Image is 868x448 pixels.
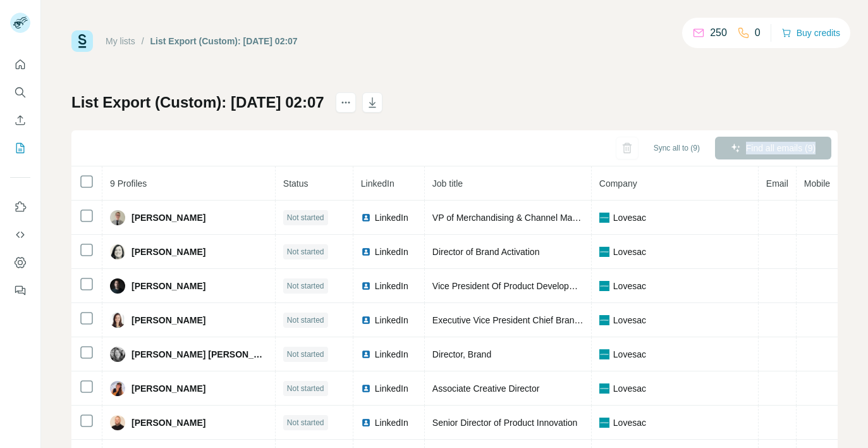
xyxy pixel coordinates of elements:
img: Surfe Logo [71,30,93,52]
span: Company [599,178,637,189]
a: My lists [106,36,135,46]
span: Not started [287,417,324,428]
span: Lovesac [613,382,646,395]
span: LinkedIn [375,382,408,395]
span: Senior Director of Product Innovation [432,418,578,428]
img: company-logo [599,315,609,325]
img: LinkedIn logo [361,349,371,359]
span: LinkedIn [375,314,408,327]
img: company-logo [599,418,609,428]
span: Vice President Of Product Development [432,281,589,291]
span: [PERSON_NAME] [131,211,205,224]
img: LinkedIn logo [361,213,371,223]
span: Sync all to (9) [654,142,700,154]
span: Lovesac [613,416,646,429]
span: Not started [287,314,324,326]
span: [PERSON_NAME] [131,246,205,258]
span: LinkedIn [375,211,408,224]
button: Search [10,81,30,104]
span: [PERSON_NAME] [PERSON_NAME] [131,348,267,361]
span: Lovesac [613,314,646,327]
button: Buy credits [781,24,840,42]
span: Not started [287,246,324,258]
img: LinkedIn logo [361,247,371,257]
img: Avatar [110,415,125,430]
span: Not started [287,212,324,223]
img: LinkedIn logo [361,315,371,325]
img: Avatar [110,347,125,362]
span: Director of Brand Activation [432,247,540,257]
button: Sync all to (9) [645,139,709,158]
img: Avatar [110,313,125,328]
span: LinkedIn [375,348,408,361]
span: LinkedIn [361,178,394,189]
span: LinkedIn [375,416,408,429]
span: Email [766,178,788,189]
span: Lovesac [613,246,646,258]
button: My lists [10,137,30,159]
span: Executive Vice President Chief Brand & Marketing Officer [432,315,657,325]
span: LinkedIn [375,246,408,258]
button: Dashboard [10,251,30,274]
p: 0 [755,25,761,40]
h1: List Export (Custom): [DATE] 02:07 [71,92,324,113]
img: Avatar [110,278,125,294]
p: 250 [710,25,727,40]
button: Enrich CSV [10,109,30,132]
span: Status [283,178,309,189]
img: LinkedIn logo [361,418,371,428]
img: company-logo [599,213,609,223]
img: Avatar [110,244,125,259]
span: Director, Brand [432,349,491,359]
span: [PERSON_NAME] [131,416,205,429]
img: Avatar [110,381,125,396]
img: company-logo [599,349,609,359]
span: VP of Merchandising & Channel Marketing [432,213,599,223]
span: Job title [432,178,463,189]
img: LinkedIn logo [361,383,371,394]
img: Avatar [110,210,125,225]
img: LinkedIn logo [361,281,371,291]
span: Lovesac [613,211,646,224]
div: List Export (Custom): [DATE] 02:07 [150,35,298,47]
button: actions [336,92,356,113]
span: [PERSON_NAME] [131,280,205,292]
span: Lovesac [613,280,646,292]
span: [PERSON_NAME] [131,382,205,395]
img: company-logo [599,247,609,257]
button: Use Surfe API [10,223,30,246]
span: Not started [287,383,324,394]
span: 9 Profiles [110,178,147,189]
span: Not started [287,349,324,360]
span: [PERSON_NAME] [131,314,205,327]
img: company-logo [599,383,609,394]
span: Associate Creative Director [432,383,540,394]
li: / [142,35,144,47]
button: Feedback [10,279,30,302]
span: Lovesac [613,348,646,361]
span: Not started [287,280,324,292]
img: company-logo [599,281,609,291]
span: LinkedIn [375,280,408,292]
button: Quick start [10,53,30,76]
button: Use Surfe on LinkedIn [10,196,30,218]
span: Mobile [804,178,830,189]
